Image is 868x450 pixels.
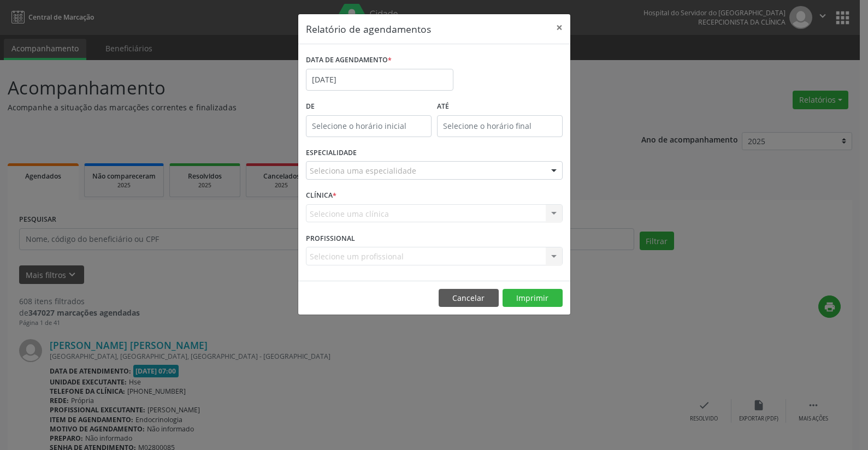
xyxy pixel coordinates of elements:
input: Selecione o horário final [437,115,563,137]
input: Selecione o horário inicial [306,115,432,137]
label: De [306,98,432,115]
button: Imprimir [503,289,563,307]
label: ATÉ [437,98,563,115]
h5: Relatório de agendamentos [306,22,431,36]
span: Seleciona uma especialidade [310,165,416,176]
label: CLÍNICA [306,187,336,204]
button: Cancelar [439,289,499,307]
label: DATA DE AGENDAMENTO [306,52,392,69]
button: Close [548,14,570,41]
label: PROFISSIONAL [306,230,355,247]
label: ESPECIALIDADE [306,145,357,162]
input: Selecione uma data ou intervalo [306,69,453,91]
